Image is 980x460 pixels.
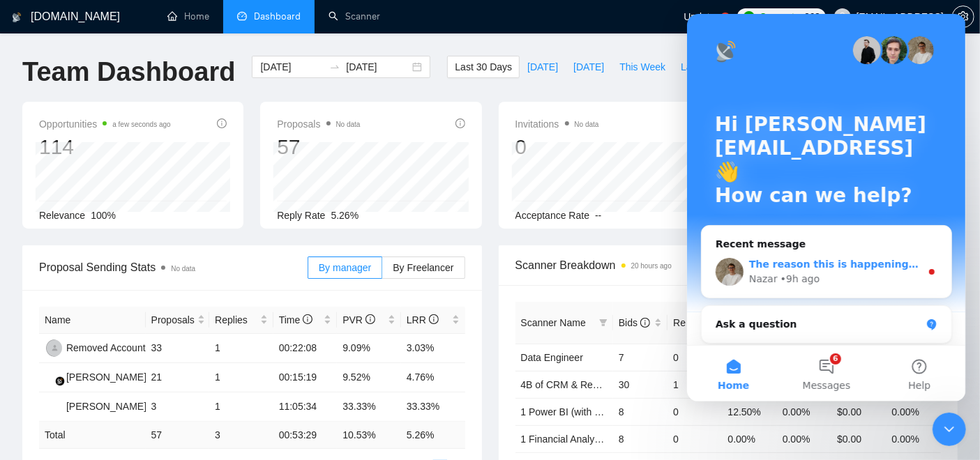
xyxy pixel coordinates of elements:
[613,398,668,425] td: 8
[777,398,831,425] td: 0.00%
[337,392,401,422] td: 33.33%
[515,210,590,221] span: Acceptance Rate
[55,376,65,386] img: gigradar-bm.png
[952,6,974,28] button: setting
[273,363,338,392] td: 00:15:19
[22,56,235,89] h1: Team Dashboard
[365,314,375,324] span: info-circle
[171,265,195,273] span: No data
[681,59,727,75] span: Last Week
[146,363,210,392] td: 21
[146,392,210,422] td: 3
[279,314,312,325] span: Time
[447,56,520,78] button: Last 30 Days
[401,422,465,449] td: 5.26 %
[91,210,116,221] span: 100%
[146,422,210,449] td: 57
[673,317,698,328] span: Re
[277,134,360,160] div: 57
[668,398,722,425] td: 0
[744,11,755,22] img: upwork-logo.png
[455,118,465,128] span: info-circle
[515,256,942,274] span: Scanner Breakdown
[209,307,273,334] th: Replies
[337,363,401,392] td: 9.52%
[668,425,722,452] td: 0
[521,352,584,363] a: Data Engineer
[721,13,730,22] a: 5
[515,134,599,160] div: 0
[45,398,62,415] img: AZ
[329,10,380,22] a: searchScanner
[566,56,612,78] button: [DATE]
[273,422,338,449] td: 00:53:29
[723,398,777,425] td: 12.50%
[407,314,439,325] span: LRR
[45,371,146,382] a: YP[PERSON_NAME]
[45,369,62,386] img: YP
[209,334,273,363] td: 1
[209,422,273,449] td: 3
[346,59,409,75] input: End date
[527,59,558,75] span: [DATE]
[401,363,465,392] td: 4.76%
[521,406,672,417] a: 1 Power BI (with some preference)
[613,425,668,452] td: 8
[209,392,273,422] td: 1
[573,59,604,75] span: [DATE]
[12,6,22,29] img: logo
[760,9,801,24] span: Connects:
[39,134,171,160] div: 114
[668,344,722,371] td: 0
[933,413,966,446] iframe: Intercom live chat
[112,121,170,128] time: a few seconds ago
[39,116,171,132] span: Opportunities
[599,319,608,327] span: filter
[319,262,371,273] span: By manager
[342,314,375,325] span: PVR
[151,312,195,328] span: Proposals
[838,12,847,22] span: user
[684,11,720,22] span: Updates
[596,312,610,333] span: filter
[631,262,672,270] time: 20 hours ago
[277,210,325,221] span: Reply Rate
[215,312,257,328] span: Replies
[687,14,966,401] iframe: Intercom live chat
[146,334,210,363] td: 33
[619,59,665,75] span: This Week
[401,334,465,363] td: 3.03%
[336,121,361,128] span: No data
[831,398,886,425] td: $0.00
[429,314,439,324] span: info-circle
[46,339,63,357] img: RA
[260,59,324,75] input: Start date
[277,116,360,132] span: Proposals
[254,10,301,22] span: Dashboard
[515,116,599,132] span: Invitations
[66,340,146,355] div: Removed Account
[331,210,359,221] span: 5.26%
[804,9,820,24] span: 268
[887,398,941,425] td: 0.00%
[619,317,650,328] span: Bids
[455,59,512,75] span: Last 30 Days
[668,371,722,398] td: 1
[723,425,777,452] td: 0.00%
[521,379,661,390] a: 4B of CRM & Revenue Analytics
[237,11,247,21] span: dashboard
[209,363,273,392] td: 1
[329,61,340,72] span: to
